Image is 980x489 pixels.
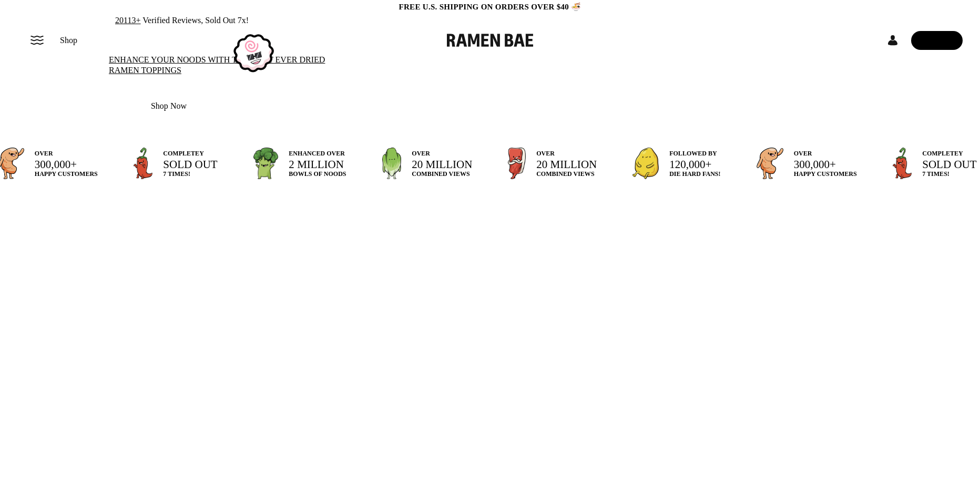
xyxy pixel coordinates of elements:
div: Cart [911,28,963,53]
span: Shop [60,34,77,47]
a: Shop Now [109,91,229,120]
span: Free U.S. Shipping on Orders over $40 🍜 [399,3,581,11]
span: Cart [928,36,945,45]
span: Shop Now [151,100,187,112]
a: Shop [60,31,77,50]
button: Mobile Menu Trigger [30,36,44,45]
